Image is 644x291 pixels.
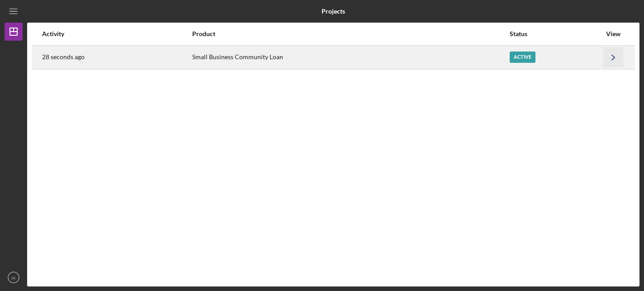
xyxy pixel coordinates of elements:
[602,30,625,38] div: View
[322,8,345,15] b: Projects
[42,30,191,38] div: Activity
[192,46,509,69] div: Small Business Community Loan
[42,53,85,61] time: 2025-09-15 20:37
[510,30,601,38] div: Status
[192,30,509,38] div: Product
[5,268,23,286] button: ac
[11,275,16,280] text: ac
[510,52,535,63] div: Active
